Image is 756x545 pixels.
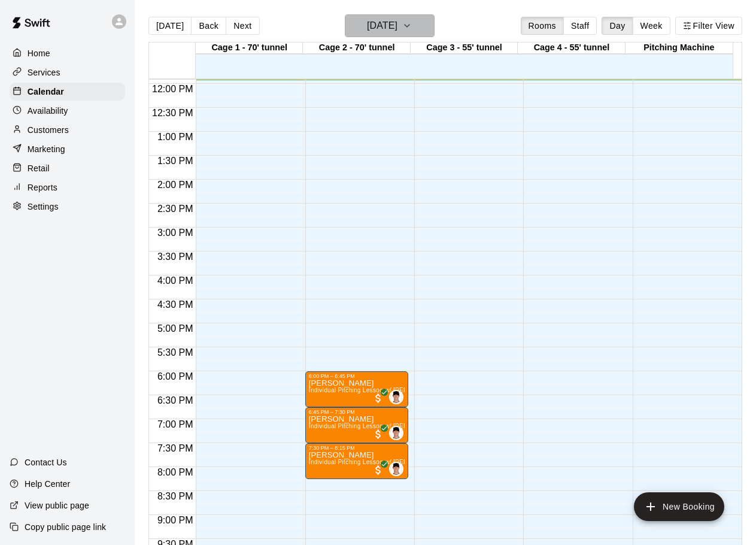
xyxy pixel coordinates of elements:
[10,198,125,216] a: Settings
[394,390,403,404] span: Justin DeFratus
[28,86,64,98] p: Calendar
[518,43,625,54] div: Cage 4 - 55' tunnel
[372,464,384,476] span: All customers have paid
[394,426,403,440] span: Justin DeFratus
[390,463,402,475] img: Justin DeFratus
[305,407,408,443] div: 6:45 PM – 7:30 PM: Owen Swift
[149,108,196,118] span: 12:30 PM
[191,17,226,35] button: Back
[25,478,70,490] p: Help Center
[309,459,445,465] span: Individual Pitching Lesson w/ [PERSON_NAME]
[28,162,50,174] p: Retail
[309,373,405,379] div: 6:00 PM – 6:45 PM
[634,492,724,521] button: add
[149,84,196,94] span: 12:00 PM
[154,395,196,405] span: 6:30 PM
[411,43,518,54] div: Cage 3 - 55' tunnel
[10,83,125,101] a: Calendar
[28,181,57,193] p: Reports
[394,462,403,476] span: Justin DeFratus
[305,443,408,479] div: 7:30 PM – 8:15 PM: Blake Sliwinski
[28,66,60,78] p: Services
[389,390,403,404] div: Justin DeFratus
[148,17,192,35] button: [DATE]
[390,427,402,439] img: Justin DeFratus
[154,323,196,334] span: 5:00 PM
[196,43,303,54] div: Cage 1 - 70' tunnel
[10,44,125,62] a: Home
[303,43,410,54] div: Cage 2 - 70' tunnel
[10,63,125,81] a: Services
[521,17,564,35] button: Rooms
[28,143,65,155] p: Marketing
[154,347,196,358] span: 5:30 PM
[154,419,196,429] span: 7:00 PM
[154,371,196,381] span: 6:00 PM
[154,204,196,214] span: 2:30 PM
[633,17,670,35] button: Week
[10,121,125,139] a: Customers
[305,371,408,407] div: 6:00 PM – 6:45 PM: Ryker La Fuente
[389,462,403,476] div: Justin DeFratus
[10,159,125,177] a: Retail
[309,387,445,393] span: Individual Pitching Lesson w/ [PERSON_NAME]
[345,14,435,37] button: [DATE]
[10,178,125,196] a: Reports
[389,426,403,440] div: Justin DeFratus
[154,275,196,286] span: 4:00 PM
[602,17,633,35] button: Day
[309,445,405,451] div: 7:30 PM – 8:15 PM
[675,17,742,35] button: Filter View
[154,467,196,477] span: 8:00 PM
[25,499,89,511] p: View public page
[626,43,733,54] div: Pitching Machine
[154,180,196,190] span: 2:00 PM
[154,299,196,310] span: 4:30 PM
[28,201,59,213] p: Settings
[372,428,384,440] span: All customers have paid
[367,17,397,34] h6: [DATE]
[10,140,125,158] a: Marketing
[25,521,106,533] p: Copy public page link
[154,515,196,525] span: 9:00 PM
[372,392,384,404] span: All customers have paid
[25,456,67,468] p: Contact Us
[28,124,69,136] p: Customers
[10,102,125,120] a: Availability
[28,47,50,59] p: Home
[563,17,597,35] button: Staff
[309,409,405,415] div: 6:45 PM – 7:30 PM
[154,443,196,453] span: 7:30 PM
[154,156,196,166] span: 1:30 PM
[309,423,445,429] span: Individual Pitching Lesson w/ [PERSON_NAME]
[226,17,259,35] button: Next
[390,391,402,403] img: Justin DeFratus
[154,132,196,142] span: 1:00 PM
[28,105,68,117] p: Availability
[154,491,196,501] span: 8:30 PM
[154,252,196,262] span: 3:30 PM
[154,228,196,238] span: 3:00 PM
